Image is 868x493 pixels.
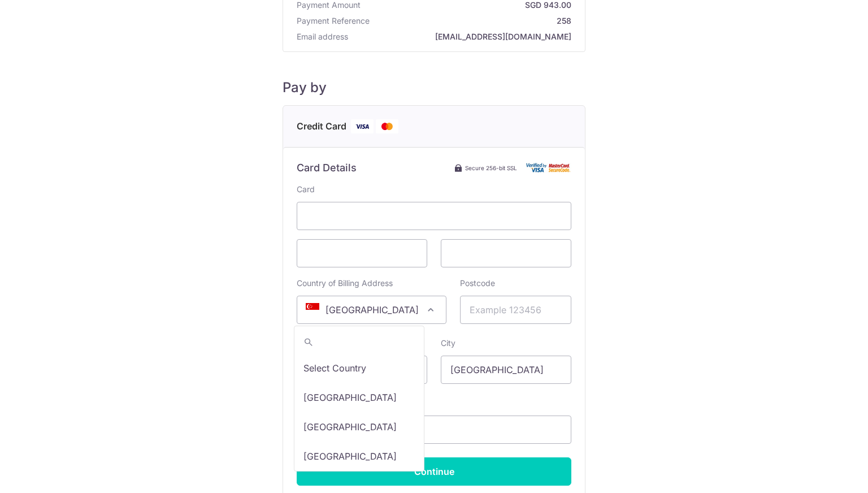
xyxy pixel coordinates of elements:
[306,209,562,223] iframe: Secure card number input frame
[297,15,370,27] span: Payment Reference
[294,412,424,442] li: [GEOGRAPHIC_DATA]
[297,184,315,195] label: Card
[297,296,446,324] span: Singapore
[306,246,418,260] iframe: Secure card expiration date input frame
[441,338,455,349] label: City
[297,31,348,42] span: Email address
[297,161,357,175] h6: Card Details
[297,296,446,323] span: Singapore
[297,119,346,133] span: Credit Card
[294,383,424,412] li: [GEOGRAPHIC_DATA]
[297,278,393,289] label: Country of Billing Address
[460,296,571,324] input: Example 123456
[526,163,571,172] img: Card secure
[460,278,495,289] label: Postcode
[374,15,571,27] strong: 258
[465,163,517,172] span: Secure 256-bit SSL
[450,246,562,260] iframe: Secure card security code input frame
[351,119,374,133] img: Visa
[376,119,398,133] img: Mastercard
[294,442,424,471] li: [GEOGRAPHIC_DATA]
[297,457,571,486] input: Continue
[294,353,424,383] li: Select Country
[283,79,585,96] h5: Pay by
[353,31,571,42] strong: [EMAIL_ADDRESS][DOMAIN_NAME]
